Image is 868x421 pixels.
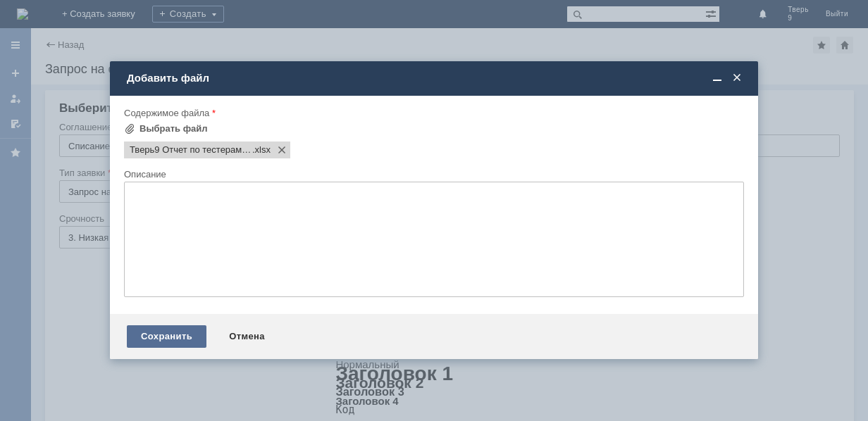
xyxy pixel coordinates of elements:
div: Содержимое файла [124,108,741,118]
div: Описание [124,170,741,179]
span: Закрыть [730,72,744,84]
span: Тверь9 Отчет по тестерам на 22,09,25.xlsx [252,144,271,156]
div: Здравствуйте [6,6,206,17]
span: Тверь9 Отчет по тестерам на 22,09,25.xlsx [130,144,252,156]
div: Добавить файл [127,72,744,84]
span: Свернуть (Ctrl + M) [710,72,724,84]
div: Выбрать файл [139,123,208,134]
div: Прошу взять в работу файл по списанию тестеров [6,17,206,39]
